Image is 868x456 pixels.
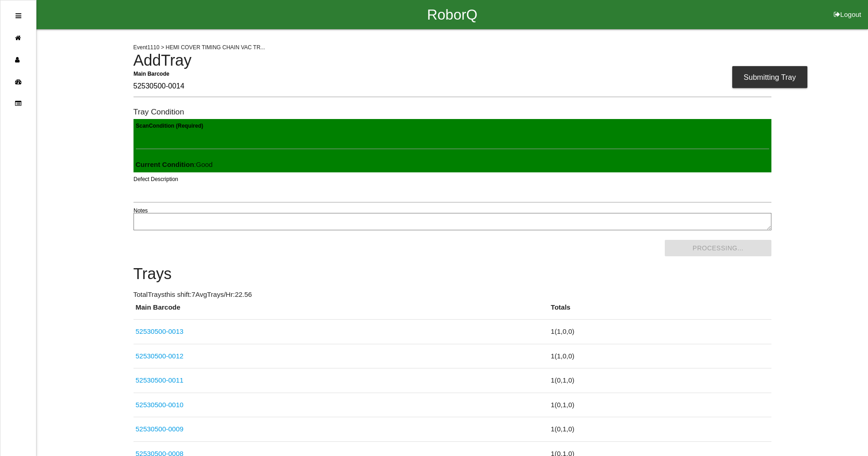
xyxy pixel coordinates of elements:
td: 1 ( 0 , 1 , 0 ) [549,417,771,442]
a: 52530500-0010 [136,401,184,409]
input: Required [134,76,771,97]
div: Submitting Tray [732,66,807,88]
span: : Good [136,161,213,168]
b: Current Condition [136,161,194,168]
label: Notes [134,207,148,215]
td: 1 ( 1 , 0 , 0 ) [549,344,771,368]
td: 1 ( 0 , 1 , 0 ) [549,368,771,393]
span: Event 1110 > HEMI COVER TIMING CHAIN VAC TR... [134,44,265,51]
b: Scan Condition (Required) [136,123,203,129]
td: 1 ( 1 , 0 , 0 ) [549,320,771,344]
a: 52530500-0013 [136,327,184,335]
div: Open [15,5,21,27]
a: 52530500-0011 [136,376,184,384]
p: Total Trays this shift: 7 Avg Trays /Hr: 22.56 [134,290,771,300]
th: Totals [549,302,771,320]
b: Main Barcode [134,70,169,77]
td: 1 ( 0 , 1 , 0 ) [549,393,771,417]
a: 52530500-0012 [136,352,184,360]
label: Defect Description [134,175,178,183]
h6: Tray Condition [134,108,771,116]
th: Main Barcode [134,302,549,320]
h4: Add Tray [134,52,771,69]
a: 52530500-0009 [136,425,184,433]
h4: Trays [134,265,771,283]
